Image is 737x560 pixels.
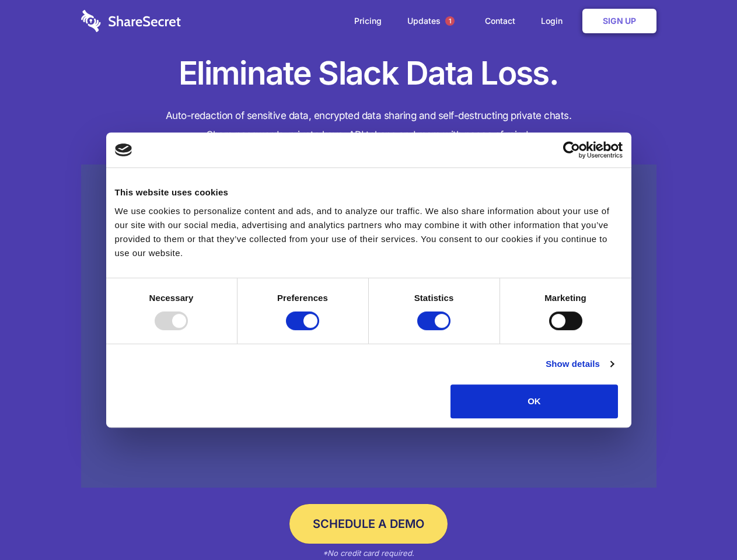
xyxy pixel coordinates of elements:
em: *No credit card required. [323,548,414,558]
a: Sign Up [582,9,656,33]
a: Contact [473,3,527,39]
span: 1 [445,16,455,26]
h4: Auto-redaction of sensitive data, encrypted data sharing and self-destructing private chats. Shar... [81,106,656,145]
a: Schedule a Demo [289,504,448,544]
a: Show details [546,357,613,371]
a: Pricing [343,3,393,39]
h1: Eliminate Slack Data Loss. [81,52,656,94]
a: Usercentrics Cookiebot - opens in a new window [521,141,623,159]
a: Login [529,3,580,39]
strong: Preferences [277,293,328,303]
img: logo-wordmark-white-trans-d4663122ce5f474addd5e946df7df03e33cb6a1c49d2221995e7729f52c070b2.svg [81,10,181,32]
div: We use cookies to personalize content and ads, and to analyze our traffic. We also share informat... [115,204,623,260]
div: This website uses cookies [115,185,623,199]
strong: Statistics [414,293,454,303]
img: logo [115,143,132,156]
strong: Marketing [544,293,586,303]
strong: Necessary [149,293,194,303]
a: Wistia video thumbnail [81,164,656,488]
button: OK [450,384,618,418]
